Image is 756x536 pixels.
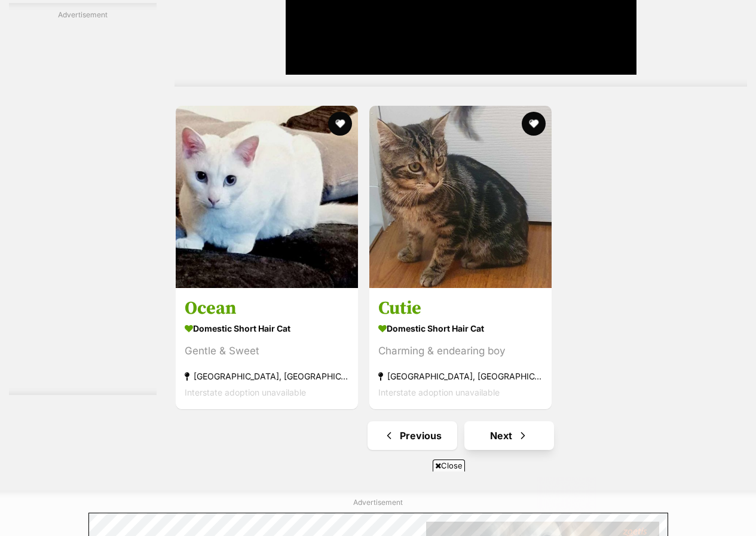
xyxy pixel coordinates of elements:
button: favourite [522,112,546,136]
nav: Pagination [175,421,747,450]
h3: Cutie [378,297,543,320]
strong: [GEOGRAPHIC_DATA], [GEOGRAPHIC_DATA] [378,368,543,384]
strong: Domestic Short Hair Cat [185,320,349,337]
span: Interstate adoption unavailable [185,387,306,397]
img: Ocean - Domestic Short Hair Cat [176,106,358,288]
img: adc.png [426,1,434,9]
span: Close [433,460,465,471]
button: favourite [328,112,352,136]
h3: Ocean [185,297,349,320]
a: Previous page [368,421,457,450]
iframe: Advertisement [161,476,596,530]
div: Charming & endearing boy [378,343,543,359]
a: Ocean Domestic Short Hair Cat Gentle & Sweet [GEOGRAPHIC_DATA], [GEOGRAPHIC_DATA] Interstate adop... [176,288,358,409]
a: Next page [464,421,554,450]
div: Advertisement [9,3,157,396]
strong: Domestic Short Hair Cat [378,320,543,337]
div: Gentle & Sweet [185,343,349,359]
a: Cutie Domestic Short Hair Cat Charming & endearing boy [GEOGRAPHIC_DATA], [GEOGRAPHIC_DATA] Inter... [369,288,552,409]
img: Cutie - Domestic Short Hair Cat [369,106,552,288]
iframe: Advertisement [35,25,131,384]
span: Interstate adoption unavailable [378,387,500,397]
strong: [GEOGRAPHIC_DATA], [GEOGRAPHIC_DATA] [185,368,349,384]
